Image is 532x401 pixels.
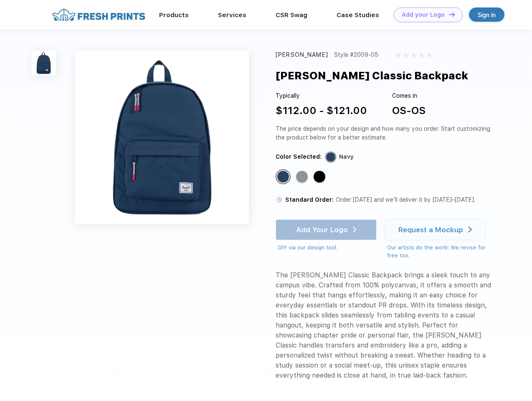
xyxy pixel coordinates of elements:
div: Black [314,171,325,183]
div: Our artists do the work! We revise for free too. [387,244,494,260]
a: Sign in [469,8,504,22]
img: DT [449,12,455,17]
div: The price depends on your design and how many you order. Start customizing the product below for ... [276,124,494,142]
div: Raven Crosshatch [296,171,308,183]
div: Navy [277,171,289,183]
img: standard order [276,196,283,203]
img: func=resize&h=640 [75,51,249,224]
div: [PERSON_NAME] [276,51,328,59]
img: gray_star.svg [403,53,408,58]
img: fo%20logo%202.webp [50,8,148,22]
div: Comes in [392,91,426,100]
div: Navy [339,152,354,161]
div: Typically [276,91,367,100]
span: Order [DATE] and we’ll deliver it by [DATE]–[DATE]. [336,196,475,203]
img: gray_star.svg [411,53,416,58]
span: Standard Order: [285,196,334,203]
div: DIY via our design tool. [278,244,377,252]
div: The [PERSON_NAME] Classic Backpack brings a sleek touch to any campus vibe. Crafted from 100% pol... [276,270,494,381]
div: Style #2009-05 [334,51,378,59]
div: OS-OS [392,103,426,118]
div: Add your Logo [402,11,445,18]
div: $112.00 - $121.00 [276,103,367,118]
div: Request a Mockup [398,226,463,234]
div: [PERSON_NAME] Classic Backpack [276,68,468,84]
img: gray_star.svg [427,53,432,58]
img: gray_star.svg [419,53,424,58]
img: white arrow [468,226,472,233]
img: func=resize&h=100 [31,51,56,75]
div: Color Selected: [276,152,322,161]
a: Products [159,11,189,19]
img: gray_star.svg [396,53,401,58]
div: Sign in [478,10,496,20]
